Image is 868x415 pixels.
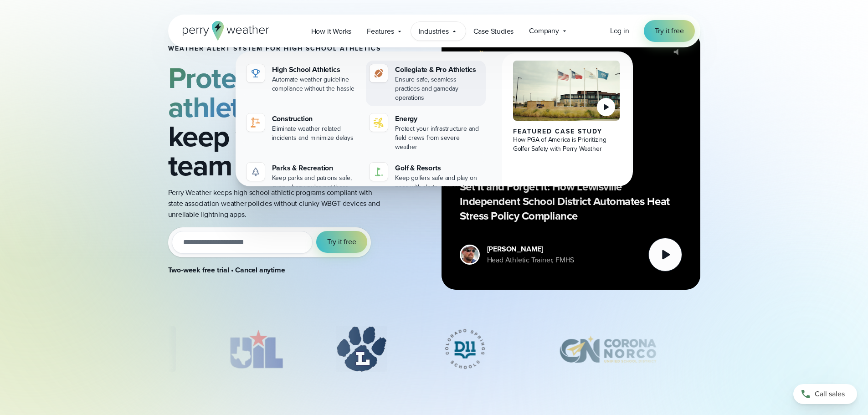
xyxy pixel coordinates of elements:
a: Try it free [644,20,695,42]
a: Energy Protect your infrastructure and field crews from severe weather [366,110,486,155]
div: 12 of 12 [126,326,176,372]
span: Company [529,26,559,36]
strong: Two-week free trial • Cancel anytime [168,265,285,275]
a: Log in [610,26,629,36]
span: Log in [610,26,629,36]
img: golf-iconV2.svg [373,166,384,177]
img: PGA of America, Frisco Campus [513,61,620,121]
div: Golf & Resorts [395,163,482,174]
span: Call sales [815,389,845,400]
div: 4 of 12 [543,326,673,372]
span: Industries [419,26,449,37]
div: Energy [395,113,482,124]
div: Eliminate weather related incidents and minimize delays [272,124,359,143]
img: UIL.svg [220,326,293,372]
div: Head Athletic Trainer, FMHS [487,255,575,266]
span: Try it free [655,26,684,36]
div: Protect your infrastructure and field crews from severe weather [395,124,482,152]
div: 3 of 12 [431,326,499,372]
span: How it Works [311,26,352,37]
a: How it Works [303,22,360,41]
div: Collegiate & Pro Athletics [395,64,482,75]
img: cody-henschke-headshot [461,246,478,263]
a: Construction Eliminate weather related incidents and minimize delays [243,110,363,146]
p: Perry Weather keeps high school athletic programs compliant with state association weather polici... [168,187,381,220]
p: Set It and Forget It: How Lewisville Independent School District Automates Heat Stress Policy Com... [460,179,682,223]
span: Features [367,26,394,37]
a: Collegiate & Pro Athletics Ensure safe, seamless practices and gameday operations [366,61,486,106]
div: Construction [272,113,359,124]
div: Keep golfers safe and play on pace with alerts you can trust [395,174,482,192]
strong: Protect student athletes [168,56,363,128]
div: Parks & Recreation [272,163,359,174]
a: Case Studies [466,22,522,41]
div: Keep parks and patrons safe, even when you're not there [272,174,359,192]
img: energy-icon@2x-1.svg [373,117,384,128]
img: highschool-icon.svg [250,68,261,79]
img: parks-icon-grey.svg [250,166,261,177]
a: Golf & Resorts Keep golfers safe and play on pace with alerts you can trust [366,159,486,195]
div: [PERSON_NAME] [487,244,575,255]
a: Parks & Recreation Keep parks and patrons safe, even when you're not there [243,159,363,195]
div: 2 of 12 [336,326,387,372]
img: noun-crane-7630938-1@2x.svg [250,117,261,128]
a: High School Athletics Automate weather guideline compliance without the hassle [243,61,363,97]
button: Try it free [316,231,367,253]
a: PGA of America, Frisco Campus Featured Case Study How PGA of America is Prioritizing Golfer Safet... [502,53,631,203]
img: Corona-Norco-Unified-School-District.svg [543,326,673,372]
span: Try it free [327,236,356,247]
h1: Weather Alert System for High School Athletics [168,45,381,52]
div: Automate weather guideline compliance without the hassle [272,75,359,93]
div: 1 of 12 [220,326,293,372]
a: Call sales [793,384,857,404]
img: Lewisville ISD logo [460,49,487,70]
div: High School Athletics [272,64,359,75]
span: Case Studies [473,26,514,37]
div: Ensure safe, seamless practices and gameday operations [395,75,482,102]
img: proathletics-icon@2x-1.svg [373,68,384,79]
div: slideshow [168,326,700,376]
h2: and keep your team in sync [168,63,381,180]
div: Featured Case Study [513,128,620,135]
img: Colorado-Springs-School-District.svg [431,326,499,372]
div: How PGA of America is Prioritizing Golfer Safety with Perry Weather [513,135,620,154]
